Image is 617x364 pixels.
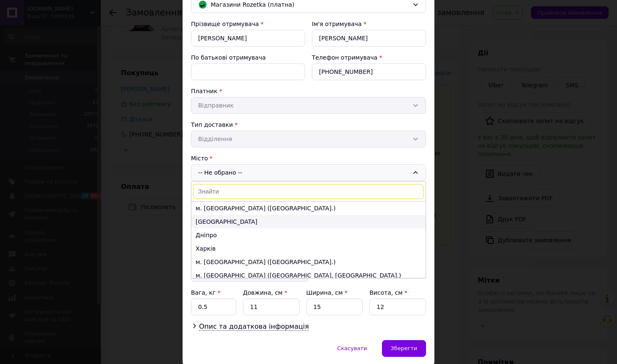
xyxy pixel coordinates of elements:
[191,255,426,269] li: м. [GEOGRAPHIC_DATA] ([GEOGRAPHIC_DATA].)
[191,269,426,282] li: м. [GEOGRAPHIC_DATA] ([GEOGRAPHIC_DATA], [GEOGRAPHIC_DATA].)
[191,120,426,129] div: Тип доставки
[191,21,259,27] label: Прізвище отримувача
[193,184,424,199] input: Знайти
[391,345,417,351] span: Зберегти
[191,154,426,162] div: Місто
[312,21,362,27] label: Ім'я отримувача
[191,242,426,255] li: Харків
[191,289,220,296] label: Вага, кг
[337,345,367,351] span: Скасувати
[191,54,266,61] label: По батькові отримувача
[306,289,348,296] label: Ширина, см
[191,215,426,228] li: [GEOGRAPHIC_DATA]
[191,164,426,181] div: -- Не обрано --
[199,322,309,331] span: Опис та додаткова інформація
[312,63,426,80] input: +380
[243,289,288,296] label: Довжина, см
[312,54,377,61] label: Телефон отримувача
[191,228,426,242] li: Дніпро
[191,87,426,95] div: Платник
[369,289,407,296] label: Висота, см
[191,202,426,215] li: м. [GEOGRAPHIC_DATA] ([GEOGRAPHIC_DATA].)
